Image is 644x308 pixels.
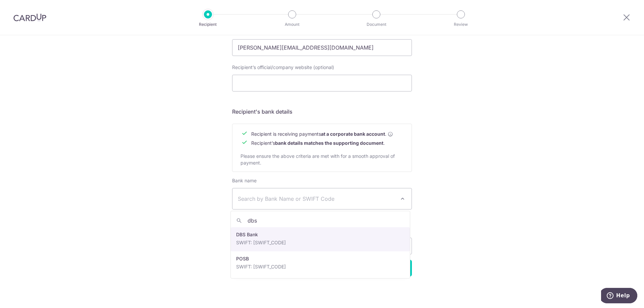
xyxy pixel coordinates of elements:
b: bank details matches the supporting document [275,140,383,146]
span: Search by Bank Name or SWIFT Code [238,195,395,203]
span: Recipient is receiving payments . [251,131,393,137]
h5: Recipient's bank details [232,108,412,116]
span: Help [15,5,29,11]
label: Recipient’s official/company website (optional) [232,64,334,71]
b: at a corporate bank account [321,131,385,137]
img: CardUp [13,13,46,21]
p: Amount [267,21,317,28]
p: DBS Bank [236,231,405,238]
span: Recipient’s . [251,140,385,146]
iframe: Opens a widget where you can find more information [601,288,637,305]
span: Please ensure the above criteria are met with for a smooth approval of payment. [240,153,395,166]
p: SWIFT: [SWIFT_CODE] [236,239,405,246]
p: Recipient [183,21,233,28]
p: SWIFT: [SWIFT_CODE] [236,263,405,270]
p: POSB [236,255,405,262]
input: Enter email address [232,39,412,56]
p: Review [436,21,486,28]
p: Document [352,21,401,28]
label: Bank name [232,177,257,184]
